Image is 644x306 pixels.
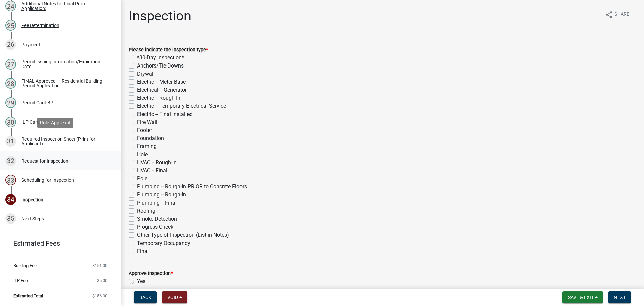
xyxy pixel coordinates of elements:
[5,175,16,185] div: 33
[605,11,613,19] i: share
[137,102,226,110] label: Electric -- Temporary Electrical Service
[21,1,110,11] div: Additional Notes for Final Permit Application:
[137,175,147,183] label: Pole
[137,94,180,102] label: Electric -- Rough-In
[137,286,144,294] label: No
[5,194,16,205] div: 34
[137,159,177,167] label: HVAC -- Rough-In
[21,120,40,124] div: ILP Card
[137,134,164,142] label: Foundation
[5,117,16,127] div: 30
[92,294,107,298] span: $156.00
[13,278,28,283] span: ILP Fee
[162,291,187,303] button: Void
[5,236,110,250] a: Estimated Fees
[137,199,177,207] label: Plumbing -- Final
[13,263,37,268] span: Building Fee
[5,59,16,70] div: 27
[21,159,68,163] div: Request for Inspection
[608,291,631,303] button: Next
[5,136,16,147] div: 31
[21,197,43,202] div: Inspection
[134,291,157,303] button: Back
[562,291,603,303] button: Save & Exit
[21,59,110,69] div: Permit Issuing Information/Expiration Date
[614,11,629,19] span: Share
[568,295,594,300] span: Save & Exit
[5,78,16,89] div: 28
[139,295,151,300] span: Back
[167,295,178,300] span: Void
[137,142,157,150] label: Framing
[600,8,635,21] button: shareShare
[137,62,184,70] label: Anchors/Tie-Downs
[21,178,74,182] div: Scheduling for Inspection
[5,213,16,224] div: 35
[614,295,626,300] span: Next
[21,79,110,88] div: FINAL Approved --- Residential Building Permit Application
[97,278,107,283] span: $5.00
[137,215,177,223] label: Smoke Detection
[137,70,155,78] label: Drywall
[137,207,155,215] label: Roofing
[137,118,157,126] label: Fire Wall
[13,294,43,298] span: Estimated Total
[137,223,173,231] label: Progress Check
[5,39,16,50] div: 26
[137,167,167,175] label: HVAC -- Final
[137,110,193,118] label: Electric -- Final Installed
[21,23,59,28] div: Fee Determination
[5,1,16,11] div: 24
[129,271,173,276] label: Approve Inspection
[37,118,73,128] div: Role: Applicant
[21,42,40,47] div: Payment
[137,150,148,159] label: Hole
[137,191,186,199] label: Plumbing -- Rough-In
[129,8,191,24] h1: Inspection
[137,86,187,94] label: Electrical -- Generator
[137,247,149,255] label: Final
[137,126,152,134] label: Footer
[5,156,16,166] div: 32
[21,137,110,146] div: Required Inspection Sheet (Print for Applicant)
[137,231,229,239] label: Other Type of Inspection (List in Notes)
[137,54,184,62] label: *30-Day Inspection*
[92,263,107,268] span: $151.00
[129,48,208,52] label: Please indicate the inspection type
[5,97,16,108] div: 29
[137,277,145,286] label: Yes
[21,100,53,105] div: Permit Card BP
[137,78,186,86] label: Electric -- Meter Base
[5,20,16,31] div: 25
[137,239,190,247] label: Temporary Occupancy
[137,183,247,191] label: Plumbing -- Rough-In PRIOR to Concrete Floors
